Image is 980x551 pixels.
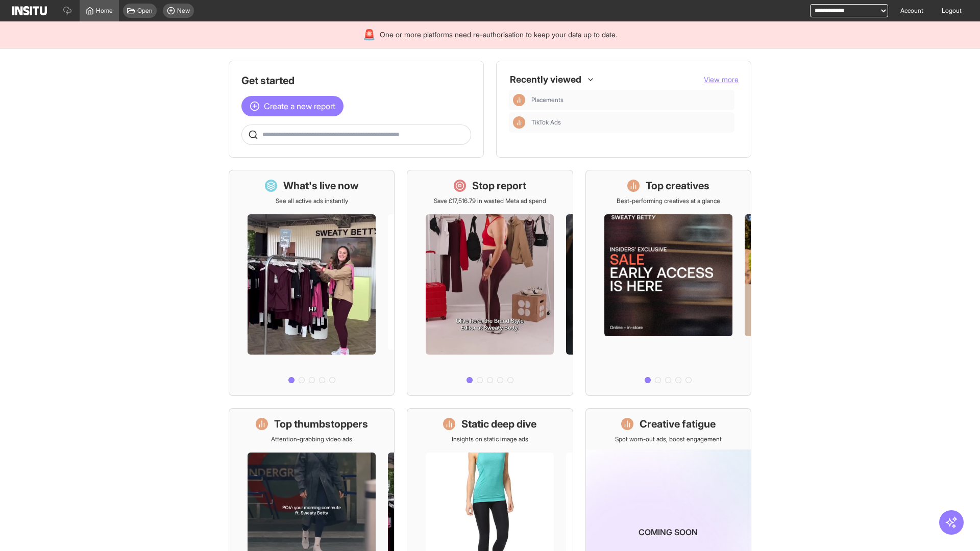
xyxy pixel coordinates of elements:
h1: What's live now [283,179,359,193]
span: Open [137,7,153,15]
img: Logo [12,6,47,15]
a: What's live nowSee all active ads instantly [229,170,395,396]
p: Attention-grabbing video ads [271,435,352,443]
p: Best-performing creatives at a glance [617,197,720,205]
span: TikTok Ads [531,118,730,127]
p: Save £17,516.79 in wasted Meta ad spend [434,197,546,205]
button: Create a new report [241,96,344,116]
span: Home [96,7,113,15]
h1: Top creatives [646,179,709,193]
p: Insights on static image ads [452,435,528,443]
span: Placements [531,96,563,104]
span: View more [704,75,739,84]
h1: Top thumbstoppers [274,417,368,431]
button: View more [704,74,739,85]
span: One or more platforms need re-authorisation to keep your data up to date. [380,30,617,40]
span: Create a new report [264,100,335,112]
div: 🚨 [363,28,376,42]
h1: Stop report [472,179,526,193]
div: Insights [513,94,525,106]
a: Stop reportSave £17,516.79 in wasted Meta ad spend [407,170,573,396]
span: New [177,7,190,15]
p: See all active ads instantly [276,197,348,205]
div: Insights [513,116,525,129]
a: Top creativesBest-performing creatives at a glance [585,170,751,396]
span: Placements [531,96,730,104]
span: TikTok Ads [531,118,561,127]
h1: Static deep dive [461,417,536,431]
h1: Get started [241,73,471,88]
